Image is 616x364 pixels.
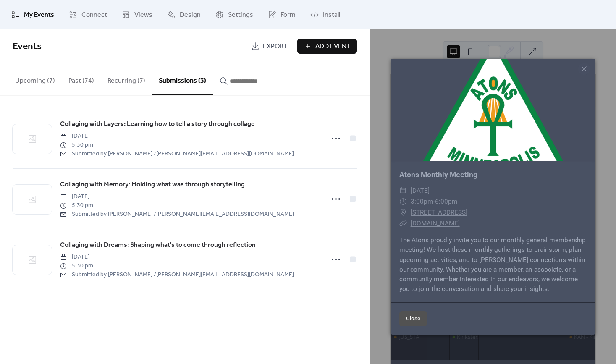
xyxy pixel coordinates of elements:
[13,37,42,56] span: Events
[60,119,255,129] span: Collaging with Layers: Learning how to tell a story through collage
[5,3,60,26] a: My Events
[60,253,294,262] span: [DATE]
[101,63,152,94] button: Recurring (7)
[134,10,152,20] span: Views
[315,42,351,52] span: Add Event
[280,10,296,20] span: Form
[391,236,595,294] div: The Atons proudly invite you to our monthly general membership meeting! We host these monthly gat...
[433,198,435,205] span: -
[399,311,427,326] button: Close
[62,63,101,94] button: Past (74)
[60,179,245,190] a: Collaging with Memory: Holding what was through storytelling
[81,10,107,20] span: Connect
[399,207,407,218] div: ​
[435,198,458,205] span: 6:00pm
[228,10,253,20] span: Settings
[411,185,430,196] span: [DATE]
[411,207,467,218] a: [STREET_ADDRESS]
[60,149,294,158] span: Submitted by [PERSON_NAME] / [PERSON_NAME][EMAIL_ADDRESS][DOMAIN_NAME]
[304,3,346,26] a: Install
[60,240,256,251] a: Collaging with Dreams: Shaping what's to come through reflection
[209,3,260,26] a: Settings
[60,119,255,130] a: Collaging with Layers: Learning how to tell a story through collage
[161,3,207,26] a: Design
[60,210,294,219] span: Submitted by [PERSON_NAME] / [PERSON_NAME][EMAIL_ADDRESS][DOMAIN_NAME]
[24,10,54,20] span: My Events
[399,196,407,207] div: ​
[262,3,302,26] a: Form
[115,3,159,26] a: Views
[60,262,294,270] span: 5:30 pm
[399,185,407,196] div: ​
[180,10,201,20] span: Design
[60,141,294,149] span: 5:30 pm
[399,218,407,229] div: ​
[60,192,294,201] span: [DATE]
[8,63,62,94] button: Upcoming (7)
[263,42,288,52] span: Export
[245,39,294,54] a: Export
[323,10,340,20] span: Install
[60,201,294,210] span: 5:30 pm
[411,198,433,205] span: 3:00pm
[411,220,460,227] a: [DOMAIN_NAME]
[60,132,294,141] span: [DATE]
[63,3,113,26] a: Connect
[60,270,294,279] span: Submitted by [PERSON_NAME] / [PERSON_NAME][EMAIL_ADDRESS][DOMAIN_NAME]
[297,39,357,54] button: Add Event
[60,240,256,250] span: Collaging with Dreams: Shaping what's to come through reflection
[399,170,477,179] a: Atons Monthly Meeting
[152,63,213,95] button: Submissions (3)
